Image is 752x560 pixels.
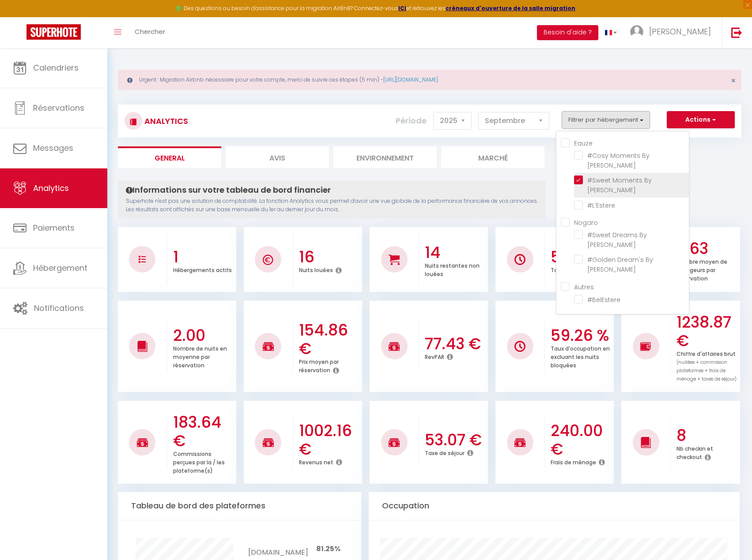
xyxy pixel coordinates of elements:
p: Nombre de nuits en moyenne par réservation [173,343,227,369]
h3: Analytics [142,111,188,131]
span: #Sweet Moments By [PERSON_NAME] [587,176,652,194]
button: Ouvrir le widget de chat LiveChat [7,4,34,30]
a: créneaux d'ouverture de la salle migration [446,4,575,12]
div: Occupation [369,492,740,520]
span: #Cosy Moments By [PERSON_NAME] [587,151,650,170]
h3: 53.33 % [551,248,612,266]
p: Frais de ménage [551,457,596,466]
li: Avis [226,146,329,168]
h3: 59.26 % [551,326,612,345]
img: ... [630,25,643,38]
p: Chiffre d'affaires brut [676,348,737,383]
label: Période [396,111,427,131]
p: Revenus net [299,457,333,466]
span: #Golden Dream's By [PERSON_NAME] [587,255,653,274]
h4: Informations sur votre tableau de bord financier [126,185,538,195]
h3: 16 [299,248,360,266]
p: Taxe de séjour [425,448,465,457]
p: Hébergements actifs [173,265,232,274]
span: [PERSON_NAME] [649,26,711,37]
h3: 2.00 [173,326,234,345]
span: × [731,75,736,86]
div: Urgent : Migration Airbnb nécessaire pour votre compte, merci de suivre ces étapes (5 min) - [118,70,741,90]
a: Chercher [128,17,172,48]
p: RevPAR [425,351,444,361]
p: Nombre moyen de voyageurs par réservation [676,256,727,282]
h3: 183.64 € [173,413,234,450]
button: Filtrer par hébergement [562,111,650,129]
p: Nb checkin et checkout [676,443,713,461]
span: Hébergement [33,262,87,273]
span: #BelEstere [587,295,620,304]
span: Chercher [135,27,165,36]
button: Actions [667,111,735,129]
p: Superhote n'est pas une solution de comptabilité. La fonction Analytics vous permet d'avoir une v... [126,197,538,214]
h3: 14 [425,243,486,262]
p: Nuits restantes non louées [425,260,480,278]
span: (nuitées + commission plateformes + frais de ménage + taxes de séjour) [676,359,737,382]
li: General [118,146,221,168]
h3: 154.86 € [299,321,360,358]
h3: 8 [676,426,737,445]
span: Notifications [34,302,84,314]
button: Besoin d'aide ? [537,25,598,40]
h3: 1002.16 € [299,422,360,459]
a: ICI [398,4,406,12]
p: Taux d'occupation en excluant les nuits bloquées [551,343,610,369]
img: NO IMAGE [139,256,146,263]
img: Super Booking [26,24,81,40]
h3: 2.63 [676,239,737,258]
h3: 1238.87 € [676,313,737,350]
span: Réservations [33,102,84,113]
span: Calendriers [33,62,79,73]
div: Tableau de bord des plateformes [118,492,361,520]
span: #Sweet Dreams By [PERSON_NAME] [587,231,647,249]
button: Close [731,77,736,85]
span: 81.25% [316,544,340,554]
p: Nuits louées [299,265,333,274]
h3: 1 [173,248,234,266]
p: Taux d'occupation [551,265,601,274]
img: NO IMAGE [640,341,651,351]
span: Paiements [33,222,75,233]
img: NO IMAGE [514,341,525,352]
li: Marché [441,146,544,168]
h3: 53.07 € [425,431,486,449]
li: Environnement [333,146,437,168]
span: Messages [33,142,73,153]
h3: 240.00 € [551,422,612,459]
img: logout [731,27,742,38]
p: Commissions perçues par la / les plateforme(s) [173,448,225,474]
h3: 77.43 € [425,335,486,353]
a: [URL][DOMAIN_NAME] [383,76,438,83]
span: Analytics [33,183,69,194]
a: ... [PERSON_NAME] [624,17,722,48]
p: Prix moyen par réservation [299,356,339,374]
